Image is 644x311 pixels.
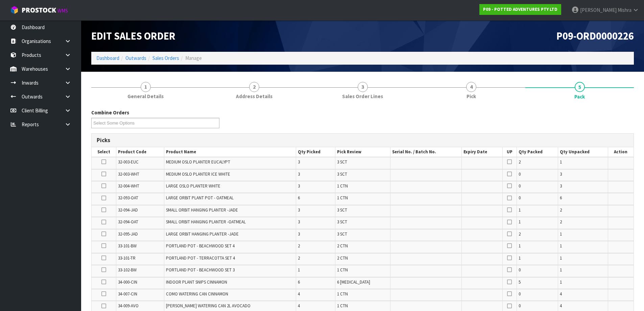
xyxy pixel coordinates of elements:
[517,147,558,157] th: Qty Packed
[118,219,138,225] span: 32-094-OAT
[519,291,521,297] span: 0
[118,183,139,189] span: 32-004-WHT
[560,195,562,201] span: 6
[166,303,251,309] span: [PERSON_NAME] WATERING CAN 2L AVOCADO
[519,195,521,201] span: 0
[502,147,517,157] th: UP
[118,279,137,285] span: 34-000-CIN
[166,195,234,201] span: LARGE ORBIT PLANT POT - OATMEAL
[298,219,300,225] span: 3
[22,6,56,15] span: ProStock
[560,159,562,165] span: 1
[560,255,562,261] span: 1
[358,82,368,92] span: 3
[560,243,562,249] span: 1
[152,55,179,61] a: Sales Orders
[390,147,462,157] th: Serial No. / Batch No.
[466,82,476,92] span: 4
[337,303,348,309] span: 1 CTN
[560,219,562,225] span: 2
[185,55,202,61] span: Manage
[298,255,300,261] span: 2
[125,55,146,61] a: Outwards
[337,267,348,273] span: 1 CTN
[91,29,175,42] span: Edit Sales Order
[298,267,300,273] span: 1
[166,159,230,165] span: MEDIUM OSLO PLANTER EUCALYPT
[118,243,137,249] span: 33-101-BW
[141,82,151,92] span: 1
[118,159,139,165] span: 32-003-EUC
[118,207,138,213] span: 32-094-JAD
[164,147,296,157] th: Product Name
[483,6,557,12] strong: P09 - POTTED ADVENTURES PTY LTD
[519,231,521,237] span: 2
[118,267,137,273] span: 33-102-BW
[118,255,136,261] span: 33-101-TR
[337,243,348,249] span: 2 CTN
[337,171,347,177] span: 3 SCT
[118,231,138,237] span: 32-095-JAD
[57,7,68,14] small: WMS
[166,207,238,213] span: SMALL ORBIT HANGING PLANTER -JADE
[519,171,521,177] span: 0
[118,171,139,177] span: 32-003-WHT
[519,279,521,285] span: 5
[519,183,521,189] span: 0
[560,291,562,297] span: 4
[296,147,335,157] th: Qty Picked
[166,219,246,225] span: SMALL ORBIT HANGING PLANTER -OATMEAL
[479,4,561,15] a: P09 - POTTED ADVENTURES PTY LTD
[618,7,631,13] span: Mishra
[337,279,370,285] span: 6 [MEDICAL_DATA]
[166,267,235,273] span: PORTLAND POT - BEACHWOOD SET 3
[519,159,521,165] span: 2
[560,171,562,177] span: 3
[118,291,137,297] span: 34-007-CIN
[298,291,300,297] span: 4
[166,291,228,297] span: COMO WATERING CAN CINNAMON
[575,82,585,92] span: 5
[560,267,562,273] span: 1
[298,207,300,213] span: 3
[519,303,521,309] span: 0
[127,93,164,100] span: General Details
[560,207,562,213] span: 2
[337,255,348,261] span: 2 CTN
[467,93,476,100] span: Pick
[166,183,220,189] span: LARGE OSLO PLANTER WHITE
[118,303,139,309] span: 34-009-AVO
[298,171,300,177] span: 3
[519,255,521,261] span: 1
[236,93,272,100] span: Address Details
[519,243,521,249] span: 1
[337,291,348,297] span: 1 CTN
[560,183,562,189] span: 3
[560,279,562,285] span: 1
[519,207,521,213] span: 1
[337,219,347,225] span: 3 SCT
[298,159,300,165] span: 3
[166,243,235,249] span: PORTLAND POT - BEACHWOOD SET 4
[97,137,628,143] h3: Picks
[335,147,390,157] th: Pick Review
[166,231,239,237] span: LARGE ORBIT HANGING PLANTER -JADE
[558,147,608,157] th: Qty Unpacked
[519,267,521,273] span: 0
[337,159,347,165] span: 3 SCT
[342,93,383,100] span: Sales Order Lines
[298,195,300,201] span: 6
[519,219,521,225] span: 1
[92,147,116,157] th: Select
[298,231,300,237] span: 3
[580,7,617,13] span: [PERSON_NAME]
[96,55,119,61] a: Dashboard
[560,231,562,237] span: 1
[608,147,634,157] th: Action
[337,231,347,237] span: 3 SCT
[91,109,129,116] label: Combine Orders
[166,255,235,261] span: PORTLAND POT - TERRACOTTA SET 4
[166,279,227,285] span: INDOOR PLANT SNIPS CINNAMON
[116,147,164,157] th: Product Code
[337,195,348,201] span: 1 CTN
